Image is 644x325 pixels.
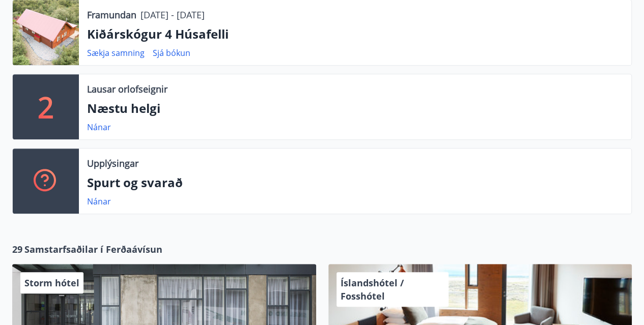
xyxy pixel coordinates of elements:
p: Framundan [87,8,136,21]
p: Spurt og svarað [87,174,623,191]
p: Næstu helgi [87,100,623,117]
span: Samstarfsaðilar í Ferðaávísun [24,243,162,256]
p: [DATE] - [DATE] [141,8,205,21]
p: Kiðárskógur 4 Húsafelli [87,25,623,43]
span: Storm hótel [24,277,79,289]
a: Nánar [87,122,111,133]
p: 2 [38,87,54,126]
a: Sjá bókun [153,47,190,58]
span: 29 [12,243,22,256]
p: Upplýsingar [87,157,138,170]
a: Nánar [87,196,111,207]
a: Sækja samning [87,47,145,58]
p: Lausar orlofseignir [87,82,167,96]
span: Íslandshótel / Fosshótel [341,277,404,302]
